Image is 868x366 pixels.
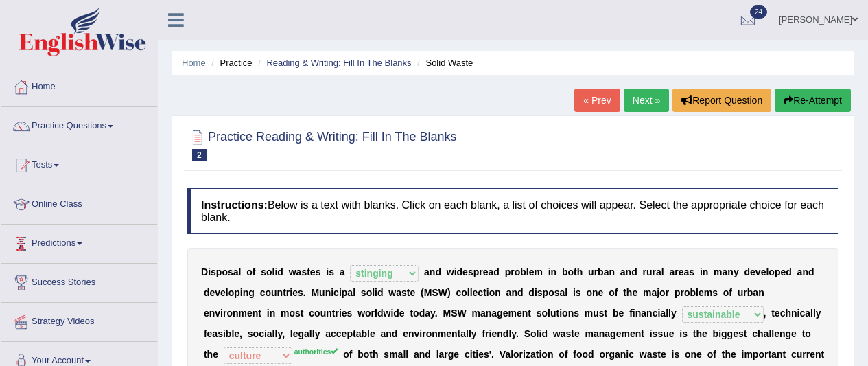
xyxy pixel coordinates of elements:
b: i [274,266,277,277]
b: d [786,266,792,277]
b: l [375,308,377,319]
b: r [479,266,482,277]
b: p [775,266,781,277]
b: m [714,266,722,277]
b: d [744,266,751,277]
b: u [550,308,556,319]
b: m [643,287,651,298]
b: Instructions: [201,199,268,211]
b: t [283,287,286,298]
b: l [272,266,275,277]
b: j [657,287,659,298]
b: o [265,287,271,298]
b: y [671,308,677,319]
b: b [562,266,568,277]
b: e [462,266,468,277]
b: i [326,266,329,277]
b: e [517,308,522,319]
b: o [586,287,592,298]
b: c [799,308,805,319]
b: r [675,266,678,277]
b: d [377,287,384,298]
b: . [435,308,438,319]
b: a [233,266,239,277]
b: e [399,308,405,319]
b: i [339,287,342,298]
b: f [629,308,633,319]
b: f [615,287,618,298]
b: n [626,266,632,277]
b: e [679,266,684,277]
b: . [303,287,306,298]
b: u [588,266,594,277]
b: w [447,266,454,277]
b: i [633,308,635,319]
b: u [593,308,599,319]
b: i [267,308,270,319]
b: m [704,287,712,298]
b: a [620,266,626,277]
b: b [613,308,619,319]
b: s [537,287,543,298]
b: b [598,266,604,277]
b: n [791,308,797,319]
b: f [253,266,256,277]
a: Predictions [1,225,157,259]
b: a [669,266,675,277]
b: t [483,287,486,298]
b: d [435,266,441,277]
b: s [218,328,223,339]
b: o [365,308,371,319]
b: l [470,287,473,298]
b: a [660,308,666,319]
a: Online Class [1,185,157,220]
b: f [204,328,207,339]
b: o [548,287,554,298]
b: n [253,308,259,319]
button: Report Question [672,89,771,112]
b: o [222,266,228,277]
b: e [503,308,508,319]
b: o [723,287,729,298]
b: n [277,287,283,298]
b: r [223,308,226,319]
b: l [226,287,228,298]
b: u [646,266,653,277]
b: n [209,308,215,319]
b: e [632,287,637,298]
b: c [456,287,461,298]
b: w [289,266,296,277]
b: l [810,308,813,319]
b: W [438,287,447,298]
b: y [430,308,435,319]
b: v [755,266,761,277]
b: e [598,287,604,298]
b: l [353,287,355,298]
b: v [215,287,220,298]
b: s [401,287,407,298]
b: i [657,308,660,319]
b: a [424,266,430,277]
b: i [220,308,223,319]
b: i [331,287,333,298]
b: S [432,287,438,298]
b: l [696,287,699,298]
b: n [270,308,276,319]
b: u [271,287,277,298]
b: r [653,266,656,277]
b: l [813,308,816,319]
b: W [457,308,466,319]
b: o [684,287,690,298]
b: o [366,287,373,298]
b: t [556,308,560,319]
b: r [286,287,290,298]
b: a [396,287,401,298]
button: Re-Attempt [775,89,851,112]
b: s [316,266,321,277]
b: v [215,308,220,319]
b: p [675,287,681,298]
b: e [473,287,478,298]
b: n [326,308,332,319]
b: p [505,266,511,277]
b: m [585,308,593,319]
